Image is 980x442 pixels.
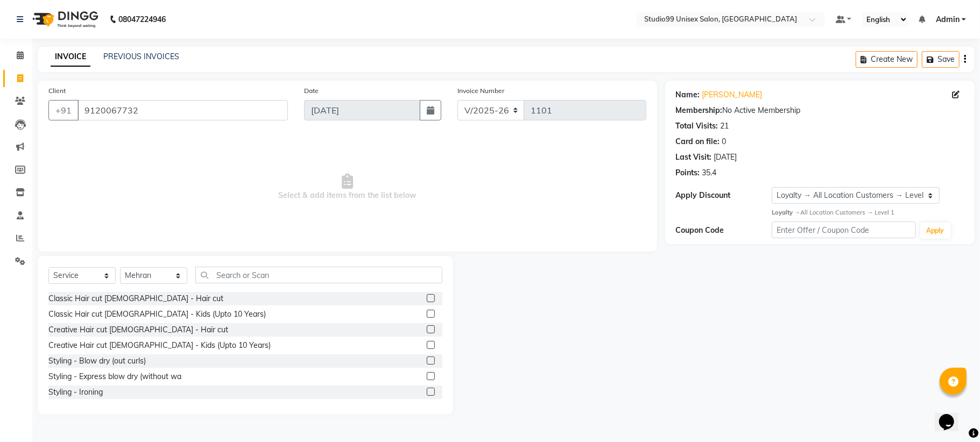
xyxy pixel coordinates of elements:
label: Invoice Number [457,86,504,96]
a: PREVIOUS INVOICES [103,52,179,61]
input: Enter Offer / Coupon Code [772,222,916,238]
span: Admin [936,14,960,25]
button: +91 [48,100,79,120]
div: Card on file: [676,136,720,147]
div: Styling - Express blow dry (without wa [48,371,181,382]
span: Select & add items from the list below [48,133,646,241]
a: INVOICE [51,47,90,67]
button: Create New [856,51,918,68]
a: [PERSON_NAME] [702,89,763,101]
strong: Loyalty → [772,209,800,216]
b: 08047224946 [118,4,166,34]
input: Search or Scan [195,267,442,283]
div: Creative Hair cut [DEMOGRAPHIC_DATA] - Hair cut [48,324,228,336]
div: All Location Customers → Level 1 [772,208,964,217]
div: Apply Discount [676,190,772,201]
div: Points: [676,167,700,179]
div: Classic Hair cut [DEMOGRAPHIC_DATA] - Kids (Upto 10 Years) [48,309,266,320]
div: Membership: [676,105,723,116]
input: Search by Name/Mobile/Email/Code [77,100,288,120]
div: 21 [721,120,729,132]
div: [DATE] [714,152,737,163]
div: No Active Membership [676,105,964,116]
img: logo [27,4,101,34]
div: Last Visit: [676,152,712,163]
button: Save [922,51,960,68]
div: Creative Hair cut [DEMOGRAPHIC_DATA] - Kids (Upto 10 Years) [48,340,271,351]
label: Client [48,86,66,96]
div: Styling - Blow dry (out curls) [48,355,146,367]
label: Date [304,86,319,96]
div: Coupon Code [676,225,772,236]
iframe: chat widget [935,399,969,431]
div: Styling - Ironing [48,387,103,398]
div: 0 [722,136,727,147]
div: Name: [676,89,700,101]
button: Apply [920,223,951,239]
div: 35.4 [702,167,717,179]
div: Total Visits: [676,120,718,132]
div: Classic Hair cut [DEMOGRAPHIC_DATA] - Hair cut [48,293,223,304]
